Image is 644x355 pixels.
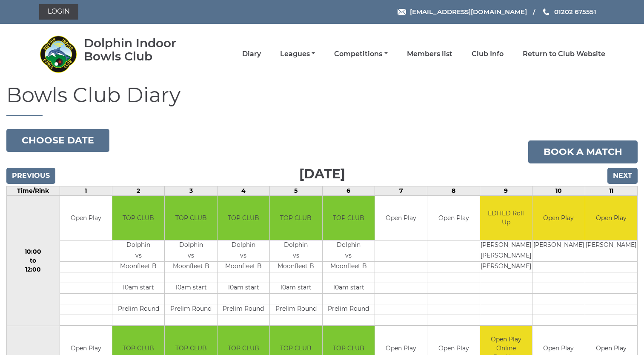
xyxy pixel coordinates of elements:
td: Prelim Round [323,304,375,315]
td: 7 [375,186,427,195]
td: Dolphin [112,240,164,251]
a: Email [EMAIL_ADDRESS][DOMAIN_NAME] [398,7,527,17]
td: Dolphin [165,240,217,251]
span: 01202 675551 [554,8,596,16]
td: vs [218,251,269,262]
td: 10am start [165,283,217,294]
td: 10:00 to 12:00 [7,195,60,326]
td: 3 [165,186,217,195]
input: Next [607,168,638,184]
button: Choose date [6,129,109,152]
td: 2 [112,186,164,195]
td: 10 [532,186,585,195]
div: Dolphin Indoor Bowls Club [84,37,201,63]
a: Leagues [280,49,315,59]
td: Moonfleet B [218,262,269,272]
a: Club Info [472,49,504,59]
td: Open Play [60,196,112,240]
td: 5 [270,186,322,195]
td: vs [112,251,164,262]
td: Moonfleet B [323,262,375,272]
span: [EMAIL_ADDRESS][DOMAIN_NAME] [410,8,527,16]
td: vs [270,251,322,262]
a: Return to Club Website [523,49,605,59]
td: 10am start [270,283,322,294]
a: Members list [407,49,452,59]
a: Login [39,4,78,20]
td: Open Play [532,196,584,240]
td: Time/Rink [7,186,60,195]
td: 6 [322,186,375,195]
td: Dolphin [270,240,322,251]
td: TOP CLUB [112,196,164,240]
td: [PERSON_NAME] [585,240,638,251]
img: Dolphin Indoor Bowls Club [39,35,77,73]
a: Book a match [528,140,638,163]
img: Email [398,9,406,15]
td: Prelim Round [270,304,322,315]
img: Phone us [543,9,549,15]
td: 10am start [323,283,375,294]
td: 11 [585,186,638,195]
td: Prelim Round [112,304,164,315]
td: 1 [60,186,112,195]
a: Competitions [334,49,387,59]
td: 8 [427,186,480,195]
td: [PERSON_NAME] [480,251,532,262]
td: TOP CLUB [218,196,269,240]
td: Dolphin [218,240,269,251]
td: EDITED Roll Up [480,196,532,240]
td: Prelim Round [218,304,269,315]
h1: Bowls Club Diary [6,84,638,116]
td: TOP CLUB [323,196,375,240]
td: Open Play [427,196,479,240]
td: Moonfleet B [165,262,217,272]
input: Previous [6,168,55,184]
td: 4 [217,186,269,195]
td: TOP CLUB [270,196,322,240]
td: TOP CLUB [165,196,217,240]
td: [PERSON_NAME] [480,240,532,251]
td: Moonfleet B [112,262,164,272]
td: Open Play [375,196,427,240]
td: Dolphin [323,240,375,251]
a: Diary [242,49,261,59]
td: Moonfleet B [270,262,322,272]
td: vs [323,251,375,262]
td: Open Play [585,196,638,240]
td: 9 [480,186,532,195]
td: vs [165,251,217,262]
td: 10am start [112,283,164,294]
td: [PERSON_NAME] [532,240,584,251]
td: [PERSON_NAME] [480,262,532,272]
td: 10am start [218,283,269,294]
td: Prelim Round [165,304,217,315]
a: Phone us 01202 675551 [542,7,596,17]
